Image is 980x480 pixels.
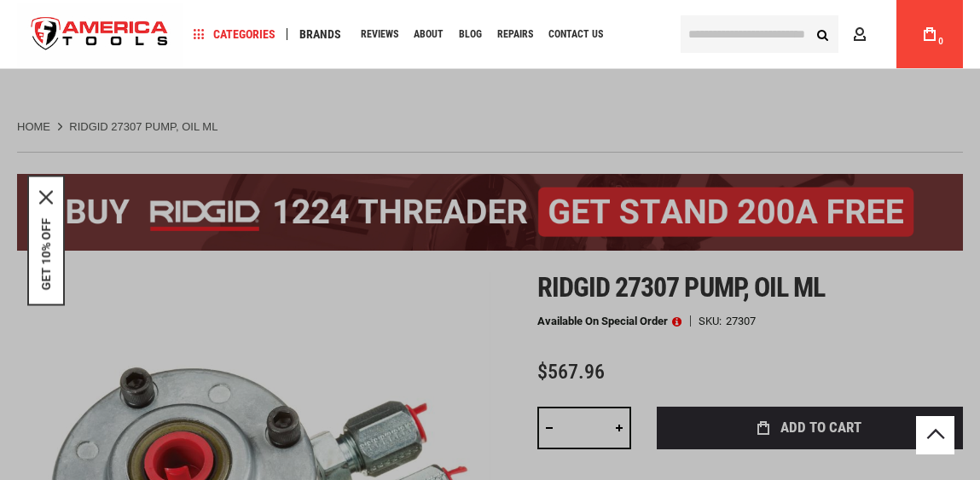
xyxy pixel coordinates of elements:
span: Reviews [361,29,398,39]
a: Blog [451,23,490,46]
a: Categories [186,23,283,46]
svg: close icon [39,190,53,204]
iframe: LiveChat chat widget [740,426,980,480]
a: Reviews [353,23,406,46]
a: store logo [17,3,183,67]
a: Contact Us [541,23,611,46]
span: Categories [194,28,275,40]
span: Repairs [497,29,533,39]
span: 0 [938,37,943,46]
span: Contact Us [548,29,603,39]
span: Blog [459,29,482,39]
a: Repairs [490,23,541,46]
a: Brands [292,23,349,46]
img: America Tools [17,3,183,67]
button: Close [39,190,53,204]
span: Brands [299,28,341,40]
span: About [414,29,444,39]
button: GET 10% OFF [39,217,53,290]
a: About [406,23,451,46]
button: Search [806,18,838,50]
